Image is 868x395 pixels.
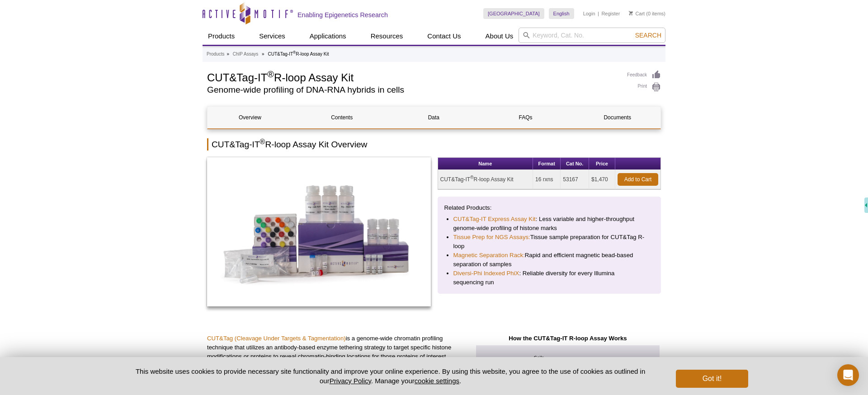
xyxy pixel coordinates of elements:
a: Print [627,82,661,92]
h2: CUT&Tag-IT R-loop Assay Kit Overview [207,138,661,150]
a: English [549,8,574,19]
sup: ® [260,138,265,146]
a: Services [254,28,291,45]
a: Resources [365,28,409,45]
a: Privacy Policy [330,377,371,385]
a: Login [583,10,595,17]
p: This website uses cookies to provide necessary site functionality and improve your online experie... [120,367,661,386]
li: » [226,52,229,56]
button: cookie settings [415,377,459,385]
li: Tissue sample preparation for CUT&Tag R-loop [453,233,646,251]
td: CUT&Tag-IT R-loop Assay Kit [438,170,533,189]
h2: Enabling Epigenetics Research [297,11,388,19]
a: Magnetic Separation Rack: [453,251,525,260]
li: (0 items) [629,8,665,19]
a: Data [391,107,476,128]
a: About Us [480,28,519,45]
li: CUT&Tag-IT R-loop Assay Kit [268,52,329,56]
div: Open Intercom Messenger [837,364,859,386]
a: Register [601,10,620,17]
input: Keyword, Cat. No. [519,28,665,43]
img: Your Cart [629,11,633,15]
sup: ® [293,50,296,55]
th: Format [533,158,561,170]
p: Related Products: [444,203,655,212]
li: » [262,52,264,56]
a: Products [207,50,224,58]
a: Cart [629,10,645,17]
a: Contents [299,107,384,128]
a: Tissue Prep for NGS Assays: [453,233,530,242]
li: | [598,8,599,19]
li: : Less variable and higher-throughput genome-wide profiling of histone marks [453,215,646,233]
th: Price [589,158,615,170]
a: [GEOGRAPHIC_DATA] [483,8,544,19]
a: ChIP Assays [233,50,259,58]
a: Add to Cart [618,173,658,186]
a: Products [203,28,240,45]
button: Got it! [676,370,748,388]
a: Diversi-Phi Indexed PhiX [453,269,519,278]
a: Applications [304,28,352,45]
sup: ® [267,69,274,79]
p: is a genome-wide chromatin profiling technique that utilizes an antibody-based enzyme tethering s... [207,334,468,379]
a: Documents [575,107,660,128]
td: 16 rxns [533,170,561,189]
a: Overview [208,107,292,128]
sup: ® [470,175,473,180]
span: Search [635,32,661,39]
td: $1,470 [589,170,615,189]
button: Search [632,31,664,39]
a: CUT&Tag-IT Express Assay Kit [453,215,536,224]
th: Cat No. [561,158,589,170]
h2: Genome-wide profiling of DNA-RNA hybrids in cells [207,86,618,94]
img: CUT&Tag-IT<sup>®</sup> R-loop Assay Kit [207,157,431,306]
strong: How the CUT&Tag-IT R-loop Assay Works [509,335,627,342]
li: : Reliable diversity for every Illumina sequencing run [453,269,646,287]
th: Name [438,158,533,170]
td: 53167 [561,170,589,189]
a: Feedback [627,70,661,80]
a: FAQs [483,107,568,128]
li: Rapid and efficient magnetic bead-based separation of samples [453,251,646,269]
h1: CUT&Tag-IT R-loop Assay Kit [207,70,618,84]
a: Contact Us [422,28,466,45]
a: CUT&Tag (Cleavage Under Targets & Tagmentation) [207,335,346,342]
